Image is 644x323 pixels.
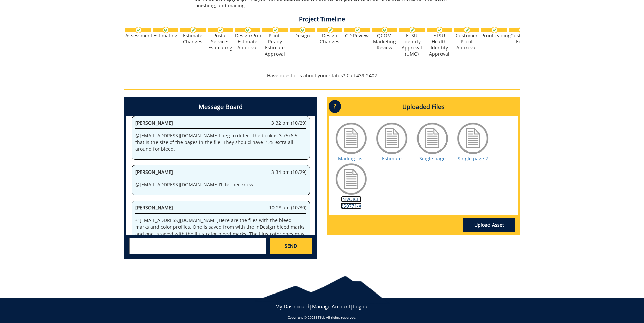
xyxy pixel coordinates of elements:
img: checkmark [163,27,169,33]
span: SEND [285,243,297,249]
div: Customer Edits [509,33,534,45]
a: Single page 2 [458,155,488,162]
span: 10:28 am (10/30) [269,204,306,211]
img: checkmark [272,27,279,33]
p: @ [EMAIL_ADDRESS][DOMAIN_NAME] Here are the files with the bleed marks and color profiles. One is... [135,217,306,244]
a: Logout [353,303,369,310]
div: Postal Services Estimating [208,33,233,51]
h4: Uploaded Files [329,98,518,116]
a: SEND [270,238,312,254]
div: Design Changes [317,33,342,45]
p: ? [329,100,341,113]
a: Estimate [382,155,402,162]
img: checkmark [190,27,196,33]
p: @ [EMAIL_ADDRESS][DOMAIN_NAME] I'll let her know [135,181,306,188]
img: checkmark [491,27,498,33]
a: Upload Asset [463,218,515,232]
img: checkmark [300,27,306,33]
span: [PERSON_NAME] [135,120,173,126]
a: My Dashboard [275,303,309,310]
img: checkmark [464,27,470,33]
div: CD Review [344,33,370,39]
a: Manage Account [312,303,350,310]
img: checkmark [436,27,443,33]
div: Estimate Changes [180,33,206,45]
h4: Project Timeline [124,16,520,23]
div: Assessment [125,33,151,39]
img: checkmark [327,27,333,33]
img: checkmark [409,27,415,33]
div: QCOM Marketing Review [372,33,397,51]
div: Design [290,33,315,39]
img: checkmark [245,27,251,33]
a: Single page [419,155,446,162]
div: Estimating [153,33,178,39]
a: INVOICE-250771-A [341,196,362,209]
div: ETSU Identity Approval (UMC) [399,33,425,57]
div: Proofreading [481,33,507,39]
span: [PERSON_NAME] [135,204,173,211]
a: ETSU [316,315,324,320]
img: checkmark [382,27,388,33]
h4: Message Board [126,98,315,116]
div: ETSU Health Identity Approval [427,33,452,57]
div: Customer Proof Approval [454,33,479,51]
img: checkmark [135,27,142,33]
div: Print-Ready Estimate Approval [262,33,288,57]
span: [PERSON_NAME] [135,169,173,175]
textarea: messageToSend [129,238,266,254]
span: 3:32 pm (10/29) [271,120,306,126]
img: checkmark [519,27,525,33]
span: 3:34 pm (10/29) [271,169,306,176]
div: Design/Print Estimate Approval [235,33,260,51]
img: checkmark [217,27,224,33]
p: @ [EMAIL_ADDRESS][DOMAIN_NAME] I beg to differ. The book is 3.75x6.5. that is the size of the pag... [135,132,306,153]
p: Have questions about your status? Call 439-2402 [124,72,520,79]
img: checkmark [354,27,361,33]
a: Mailing List [338,155,364,162]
